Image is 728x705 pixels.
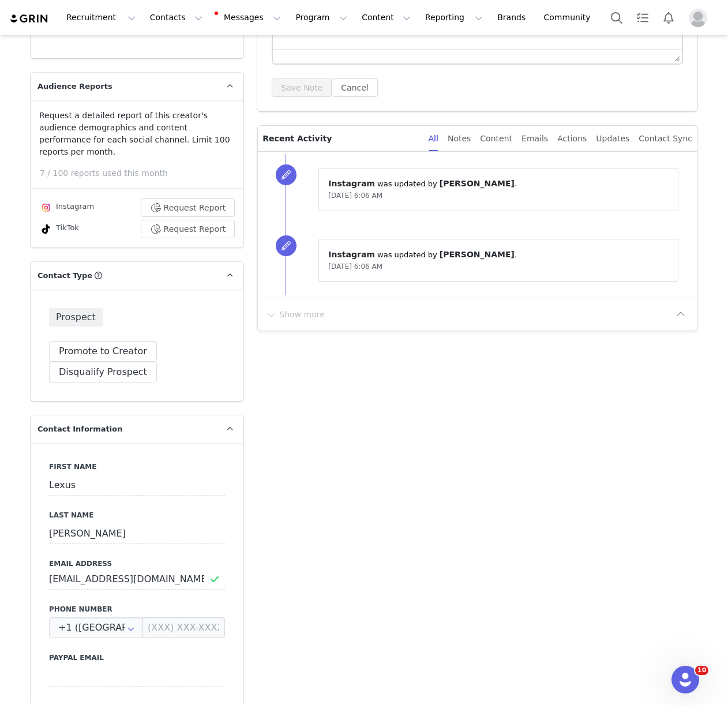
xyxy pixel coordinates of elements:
span: [PERSON_NAME] [440,250,515,259]
span: Contact Type [37,270,92,282]
button: Save Note [272,78,332,97]
label: Email Address [49,558,225,569]
button: Show more [265,305,325,324]
button: Recruitment [59,5,142,31]
span: [PERSON_NAME] [440,179,515,188]
button: Notifications [656,5,681,31]
input: (XXX) XXX-XXXX [142,617,225,638]
button: Cancel [332,78,377,97]
div: Press the Up and Down arrow keys to resize the editor. [670,50,682,63]
button: Search [604,5,629,31]
div: TikTok [39,222,79,236]
label: Paypal Email [49,652,225,663]
button: Request Report [141,198,235,217]
button: Disqualify Prospect [49,362,157,382]
span: Contact Information [37,423,122,435]
a: Tasks [630,5,655,31]
a: Community [537,5,603,31]
img: grin logo [9,13,50,24]
span: [DATE] 6:06 AM [328,192,382,200]
div: All [429,126,438,152]
div: Emails [521,126,548,152]
div: Contact Sync [639,126,692,152]
div: Updates [596,126,629,152]
p: ⁨ ⁩ was updated by ⁨ ⁩. [328,249,669,261]
span: 10 [695,666,708,675]
button: Messages [210,5,288,31]
span: Instagram [328,179,375,188]
input: Email Address [49,569,225,590]
span: Audience Reports [37,81,112,92]
a: Brands [490,5,536,31]
p: Recent Activity [262,126,419,151]
button: Contacts [143,5,209,31]
p: ⁨ ⁩ was updated by ⁨ ⁩. [328,178,669,190]
input: Country [49,617,142,638]
div: Notes [448,126,471,152]
span: [DATE] 6:06 AM [328,262,382,271]
div: United States [49,617,142,638]
span: Instagram [328,250,375,259]
button: Reporting [418,5,490,31]
img: placeholder-profile.jpg [689,9,707,27]
div: Actions [557,126,587,152]
div: Content [480,126,512,152]
label: Phone Number [49,604,225,614]
p: 7 / 100 reports used this month [40,167,243,179]
iframe: Intercom live chat [671,666,699,693]
label: Last Name [49,510,225,520]
body: Rich Text Area. Press ALT-0 for help. [9,9,400,22]
img: instagram.svg [42,203,51,212]
p: Request a detailed report of this creator's audience demographics and content performance for eac... [39,110,235,158]
div: Instagram [39,201,94,215]
button: Profile [682,9,719,27]
button: Promote to Creator [49,341,157,362]
span: Prospect [49,308,103,327]
button: Program [288,5,354,31]
label: First Name [49,462,225,472]
button: Content [355,5,418,31]
button: Request Report [141,220,235,238]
